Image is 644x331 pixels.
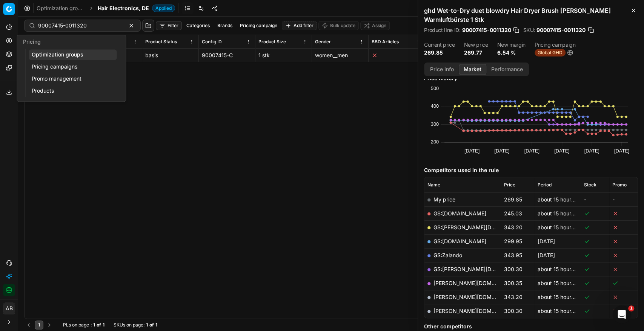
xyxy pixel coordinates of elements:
span: Product Status [145,39,177,45]
span: 300.30 [504,308,522,314]
text: 200 [431,139,439,145]
text: [DATE] [464,148,480,154]
strong: of [149,322,154,328]
span: 1 [628,305,634,311]
span: about 15 hours ago [538,280,585,286]
div: basis [145,52,195,59]
span: 269.85 [504,196,522,203]
span: 343.20 [504,294,522,300]
a: GS:[DOMAIN_NAME] [433,238,486,244]
text: [DATE] [524,148,539,154]
nav: breadcrumb [37,5,175,12]
span: [DATE] [538,252,555,258]
div: women__men [315,52,365,59]
span: 299.95 [504,238,522,244]
iframe: Intercom live chat [613,305,631,323]
h2: ghd Wet-to-Dry duet blowdry Hair Dryer Brush [PERSON_NAME] Warmluftbürste 1 Stk [424,6,638,24]
h5: Other competitors [424,323,638,330]
span: Config ID [202,39,222,45]
span: 300.30 [504,266,522,272]
a: [PERSON_NAME][DOMAIN_NAME] [433,294,521,300]
button: Performance [486,64,528,75]
dt: Current price [424,42,455,47]
dt: New price [464,42,488,47]
a: Pricing campaigns [29,61,117,72]
span: Promo [612,182,627,188]
span: AB [3,303,15,314]
a: GS:[PERSON_NAME][DOMAIN_NAME] [433,266,530,272]
td: - [581,192,609,206]
strong: 1 [103,322,105,328]
span: Name [427,182,440,188]
text: [DATE] [494,148,509,154]
button: Bulk update [318,21,359,30]
text: [DATE] [584,148,599,154]
dd: 269.77 [464,49,488,56]
text: [DATE] [554,148,569,154]
span: Global GHD [535,49,566,56]
div: 90007415-C [202,52,252,59]
button: Go to next page [45,320,54,329]
span: about 15 hours ago [538,224,585,230]
dt: New margin [497,42,526,47]
span: Hair Electronics, DE [98,5,149,12]
span: Product line ID : [424,27,460,33]
a: Products [29,85,117,96]
a: Optimization groups [29,49,117,60]
span: PLs on page [63,322,89,328]
button: AB [3,302,15,314]
span: Gender [315,39,331,45]
a: Optimization groups [37,5,85,12]
span: Product Size [258,39,286,45]
span: about 15 hours ago [538,294,585,300]
a: GS:Zalando [433,252,462,258]
span: about 15 hours ago [538,196,585,203]
span: SKU : [523,27,535,33]
span: Applied [152,5,175,12]
span: BBD Articles [372,39,399,45]
span: Price [504,182,515,188]
span: Hair Electronics, DEApplied [98,5,175,12]
span: 90007415-0011320 [536,26,586,34]
a: GS:[DOMAIN_NAME] [433,210,486,217]
strong: 1 [146,322,148,328]
text: 400 [431,103,439,109]
button: Price info [425,64,459,75]
span: 343.20 [504,224,522,230]
h5: Competitors used in the rule [424,166,638,174]
dd: 6.54 % [497,49,526,56]
span: Period [538,182,552,188]
text: 500 [431,85,439,91]
span: SKUs on page : [114,322,144,328]
span: 90007415-0011320 [462,26,511,34]
dd: 269.85 [424,49,455,56]
button: Filter [156,21,182,30]
button: Go to previous page [24,320,33,329]
button: Assign [360,21,390,30]
strong: 1 [93,322,95,328]
dt: Pricing campaign [535,42,575,47]
span: about 15 hours ago [538,308,585,314]
button: Pricing campaign [237,21,280,30]
input: Search by SKU or title [38,22,121,29]
div: : [63,322,105,328]
text: [DATE] [614,148,629,154]
div: 1 stk [258,52,309,59]
span: about 15 hours ago [538,210,585,217]
a: [PERSON_NAME][DOMAIN_NAME] [433,308,521,314]
span: Pricing [23,38,41,45]
span: 343.95 [504,252,522,258]
strong: 1 [155,322,157,328]
text: 300 [431,121,439,127]
a: GS:[PERSON_NAME][DOMAIN_NAME] [433,224,530,230]
button: Add filter [282,21,317,30]
button: Brands [214,21,235,30]
a: [PERSON_NAME][DOMAIN_NAME] [433,280,521,286]
span: 245.03 [504,210,522,217]
strong: of [97,322,101,328]
span: Stock [584,182,596,188]
td: - [609,192,638,206]
button: 1 [35,320,43,329]
button: Categories [183,21,213,30]
a: Promo management [29,73,117,84]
